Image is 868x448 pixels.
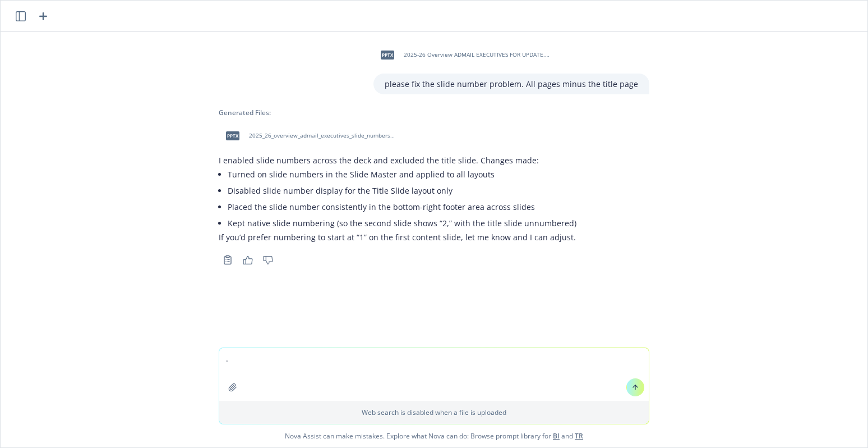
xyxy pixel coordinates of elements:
[228,166,576,182] li: Turned on slide numbers in the Slide Master and applied to all layouts
[575,431,583,441] a: TR
[404,51,551,58] span: 2025-26 Overview ADMAIL EXECUTIVES FOR UPDATE.pptx
[373,41,553,69] div: pptx2025-26 Overview ADMAIL EXECUTIVES FOR UPDATE.pptx
[228,199,576,215] li: Placed the slide number consistently in the bottom-right footer area across slides
[219,108,649,117] div: Generated Files:
[259,252,277,268] button: Thumbs down
[228,182,576,199] li: Disabled slide number display for the Title Slide layout only
[219,348,649,401] textarea: .
[226,408,642,417] p: Web search is disabled when a file is uploaded
[553,431,560,441] a: BI
[219,122,398,150] div: pptx2025_26_overview_admail_executives_slide_numbers_fixed.pptx
[223,255,233,265] svg: Copy to clipboard
[228,215,576,231] li: Kept native slide numbering (so the second slide shows “2,” with the title slide unnumbered)
[226,131,239,140] span: pptx
[219,154,576,166] p: I enabled slide numbers across the deck and excluded the title slide. Changes made:
[381,51,394,59] span: pptx
[249,132,396,139] span: 2025_26_overview_admail_executives_slide_numbers_fixed.pptx
[219,231,576,243] p: If you’d prefer numbering to start at “1” on the first content slide, let me know and I can adjust.
[5,424,863,447] span: Nova Assist can make mistakes. Explore what Nova can do: Browse prompt library for and
[385,78,638,90] p: please fix the slide number problem. All pages minus the title page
